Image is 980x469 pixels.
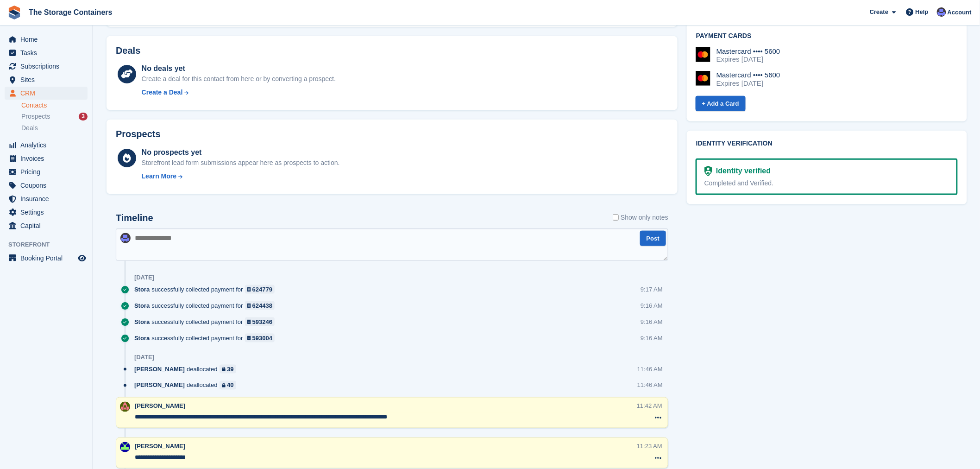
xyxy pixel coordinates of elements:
[716,71,780,79] div: Mastercard •••• 5600
[134,365,241,374] div: deallocated
[134,285,150,294] span: Stora
[134,301,279,310] div: successfully collected payment for
[134,317,150,326] span: Stora
[8,240,92,249] span: Storefront
[5,206,88,219] a: menu
[20,46,76,59] span: Tasks
[704,178,949,188] div: Completed and Verified.
[20,139,76,152] span: Analytics
[20,73,76,86] span: Sites
[20,33,76,46] span: Home
[716,79,780,88] div: Expires [DATE]
[142,88,336,97] a: Create a Deal
[937,7,946,17] img: Dan Excell
[641,317,663,326] div: 9:16 AM
[5,192,88,205] a: menu
[252,301,272,310] div: 624438
[696,71,710,86] img: Mastercard Logo
[21,123,88,133] a: Deals
[5,73,88,86] a: menu
[637,442,662,451] div: 11:23 AM
[76,253,88,264] a: Preview store
[640,231,666,246] button: Post
[252,317,272,326] div: 593246
[5,152,88,165] a: menu
[870,7,888,17] span: Create
[716,47,780,56] div: Mastercard •••• 5600
[227,365,233,374] div: 39
[142,147,340,158] div: No prospects yet
[5,219,88,232] a: menu
[245,334,275,342] a: 593004
[20,179,76,192] span: Coupons
[245,285,275,294] a: 624779
[637,402,662,411] div: 11:42 AM
[134,354,154,361] div: [DATE]
[716,55,780,63] div: Expires [DATE]
[134,381,185,390] span: [PERSON_NAME]
[696,140,958,147] h2: Identity verification
[641,301,663,310] div: 9:16 AM
[916,7,929,17] span: Help
[116,45,140,56] h2: Deals
[20,152,76,165] span: Invoices
[120,402,130,412] img: Kirsty Simpson
[120,442,130,452] img: Stacy Williams
[21,124,38,133] span: Deals
[5,252,88,265] a: menu
[220,381,236,390] a: 40
[7,6,21,19] img: stora-icon-8386f47178a22dfd0bd8f6a31ec36ba5ce8667c1dd55bd0f319d3a0aa187defe.svg
[613,213,668,222] label: Show only notes
[696,96,746,111] a: + Add a Card
[5,33,88,46] a: menu
[20,60,76,73] span: Subscriptions
[637,365,663,374] div: 11:46 AM
[120,233,131,243] img: Dan Excell
[704,166,712,176] img: Identity Verification Ready
[135,443,185,450] span: [PERSON_NAME]
[220,365,236,374] a: 39
[5,87,88,100] a: menu
[641,285,663,294] div: 9:17 AM
[252,334,272,342] div: 593004
[142,63,336,74] div: No deals yet
[134,317,279,326] div: successfully collected payment for
[142,74,336,84] div: Create a deal for this contact from here or by converting a prospect.
[142,171,176,181] div: Learn More
[142,158,340,168] div: Storefront lead form submissions appear here as prospects to action.
[135,403,185,410] span: [PERSON_NAME]
[5,165,88,178] a: menu
[134,285,279,294] div: successfully collected payment for
[696,32,958,40] h2: Payment cards
[245,301,275,310] a: 624438
[245,317,275,326] a: 593246
[134,334,150,342] span: Stora
[134,334,279,342] div: successfully collected payment for
[5,139,88,152] a: menu
[948,8,972,17] span: Account
[20,192,76,205] span: Insurance
[712,165,771,177] div: Identity verified
[252,285,272,294] div: 624779
[134,381,241,390] div: deallocated
[5,46,88,59] a: menu
[21,112,88,121] a: Prospects 3
[20,165,76,178] span: Pricing
[641,334,663,342] div: 9:16 AM
[5,179,88,192] a: menu
[142,171,340,181] a: Learn More
[116,129,161,139] h2: Prospects
[21,101,88,110] a: Contacts
[142,88,183,97] div: Create a Deal
[116,213,153,223] h2: Timeline
[637,381,663,390] div: 11:46 AM
[696,47,710,62] img: Mastercard Logo
[20,206,76,219] span: Settings
[79,113,88,120] div: 3
[5,60,88,73] a: menu
[20,219,76,232] span: Capital
[134,274,154,281] div: [DATE]
[227,381,233,390] div: 40
[25,5,116,20] a: The Storage Containers
[134,301,150,310] span: Stora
